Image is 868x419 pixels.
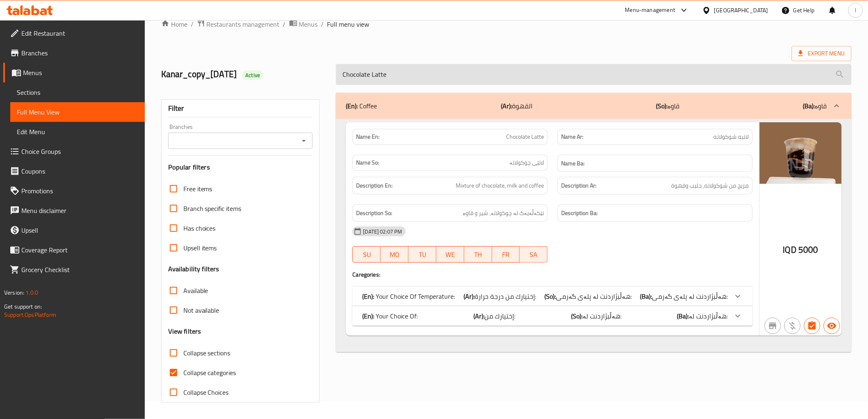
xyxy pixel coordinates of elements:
[356,158,379,167] strong: Name So:
[168,327,201,336] h3: View filters
[509,158,544,167] span: لاتێی چوکولاتە
[468,249,489,261] span: TH
[672,181,749,191] span: مزيج من شوكولاته، حليب وقهوة
[492,246,520,263] button: FR
[760,122,842,184] img: mmw_638912956777961793
[798,48,845,59] span: Export Menu
[21,245,138,255] span: Coverage Report
[3,23,145,43] a: Edit Restaurant
[362,310,374,322] b: (En):
[183,223,216,233] span: Has choices
[352,270,752,279] h4: Caregories:
[4,309,56,320] a: Support.OpsPlatform
[3,201,145,220] a: Menu disclaimer
[10,82,145,102] a: Sections
[161,68,327,80] h2: Kanar_copy_[DATE]
[289,19,318,30] a: Menus
[242,70,263,80] div: Active
[3,240,145,260] a: Coverage Report
[582,310,621,322] span: هەڵبژاردنت لە:
[21,166,138,176] span: Coupons
[855,6,856,15] span: l
[21,48,138,58] span: Branches
[346,101,377,111] p: Coffee
[356,181,393,191] strong: Description En:
[21,225,138,235] span: Upsell
[640,290,652,302] b: (Ba):
[784,318,801,334] button: Purchased item
[17,107,138,117] span: Full Menu View
[475,290,536,302] span: إختيارك من درجة حرارة:
[346,100,358,112] b: (En):
[412,249,433,261] span: TU
[561,158,585,169] strong: Name Ba:
[183,368,236,378] span: Collapse categories
[356,249,377,261] span: SU
[792,46,852,61] span: Export Menu
[161,19,852,30] nav: breadcrumb
[362,290,374,302] b: (En):
[473,310,484,322] b: (Ar):
[803,100,815,112] b: (Ba):
[689,310,728,322] span: هەڵبژاردنت لە:
[463,208,544,218] span: تێکەڵەیەک لە چوکولاتە، شیر و قاوە
[21,186,138,196] span: Promotions
[321,19,324,29] li: /
[207,19,280,29] span: Restaurants management
[299,19,318,29] span: Menus
[804,318,820,334] button: Has choices
[352,286,752,306] div: (En): Your Choice Of Temperature:(Ar):إختيارك من درجة حرارة:(So):هەڵبژاردنت لە پلەی گەرمی:(Ba):هە...
[336,93,851,119] div: (En): Coffee(Ar):القهوة(So):قاوە(Ba):قاوە
[21,206,138,215] span: Menu disclaimer
[283,19,286,29] li: /
[3,43,145,63] a: Branches
[3,181,145,201] a: Promotions
[520,246,548,263] button: SA
[168,264,219,274] h3: Availability filters
[10,102,145,122] a: Full Menu View
[21,265,138,275] span: Grocery Checklist
[183,243,217,253] span: Upsell items
[765,318,781,334] button: Not branch specific item
[3,220,145,240] a: Upsell
[3,63,145,82] a: Menus
[362,291,455,301] p: Your Choice Of Temperature:
[17,127,138,137] span: Edit Menu
[356,133,379,141] strong: Name En:
[298,135,310,147] button: Open
[191,19,194,29] li: /
[25,287,38,298] span: 1.0.0
[561,181,596,191] strong: Description Ar:
[3,142,145,161] a: Choice Groups
[381,246,409,263] button: MO
[21,147,138,156] span: Choice Groups
[714,6,768,15] div: [GEOGRAPHIC_DATA]
[501,101,532,111] p: القهوة
[168,100,313,117] div: Filter
[464,246,492,263] button: TH
[571,310,582,322] b: (So):
[656,101,679,111] p: قاوە
[523,249,544,261] span: SA
[506,133,544,141] span: Chocolate Latte
[464,290,475,302] b: (Ar):
[23,68,138,78] span: Menus
[4,301,42,312] span: Get support on:
[336,119,851,352] div: (En): Coffee(Ar):القهوة(So):قاوە(Ba):قاوە
[561,208,598,218] strong: Description Ba:
[183,387,229,397] span: Collapse Choices
[501,100,512,112] b: (Ar):
[625,5,676,15] div: Menu-management
[21,28,138,38] span: Edit Restaurant
[168,163,313,172] h3: Popular filters
[183,204,242,213] span: Branch specific items
[677,310,689,322] b: (Ba):
[183,305,219,315] span: Not available
[4,287,24,298] span: Version:
[496,249,517,261] span: FR
[561,133,583,141] strong: Name Ar:
[183,286,208,295] span: Available
[824,318,840,334] button: Available
[384,249,405,261] span: MO
[360,228,405,236] span: [DATE] 02:07 PM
